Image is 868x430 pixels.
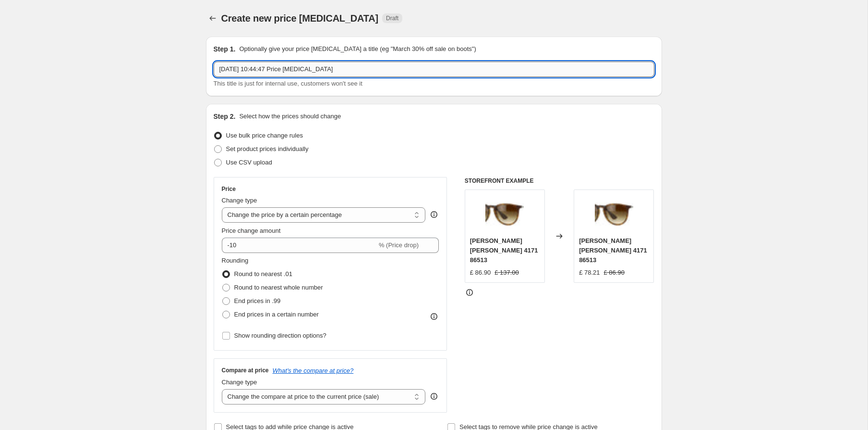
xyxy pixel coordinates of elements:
span: End prices in a certain number [234,311,319,318]
input: -15 [222,238,377,253]
span: Price change amount [222,227,281,234]
button: Price change jobs [206,12,219,25]
h2: Step 2. [214,112,236,121]
span: Change type [222,379,257,386]
div: help [429,392,439,401]
span: [PERSON_NAME] [PERSON_NAME] 4171 86513 [470,237,538,264]
span: Rounding [222,257,249,264]
span: Change type [222,197,257,204]
h2: Step 1. [214,44,236,54]
div: help [429,210,439,219]
button: What's the compare at price? [273,367,354,374]
h3: Price [222,185,236,193]
p: Optionally give your price [MEDICAL_DATA] a title (eg "March 30% off sale on boots") [239,44,476,54]
img: ray-ban-erika-4171-86513-hd-1_80x.jpg [485,195,524,233]
span: Use bulk price change rules [226,132,303,139]
img: ray-ban-erika-4171-86513-hd-1_80x.jpg [595,195,633,233]
span: [PERSON_NAME] [PERSON_NAME] 4171 86513 [579,237,647,264]
span: Show rounding direction options? [234,332,326,339]
input: 30% off holiday sale [214,62,654,77]
span: £ 137.00 [494,269,519,276]
p: Select how the prices should change [239,112,341,121]
h3: Compare at price [222,367,269,374]
span: £ 86.90 [604,269,625,276]
span: Draft [386,14,398,22]
span: Create new price [MEDICAL_DATA] [221,13,379,24]
span: Round to nearest whole number [234,284,323,291]
h6: STOREFRONT EXAMPLE [465,177,654,185]
span: Use CSV upload [226,159,272,166]
span: £ 78.21 [579,269,600,276]
span: This title is just for internal use, customers won't see it [214,80,362,87]
span: Set product prices individually [226,145,309,152]
span: End prices in .99 [234,297,281,304]
span: % (Price drop) [379,241,419,249]
span: Round to nearest .01 [234,270,292,278]
span: £ 86.90 [470,269,491,276]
